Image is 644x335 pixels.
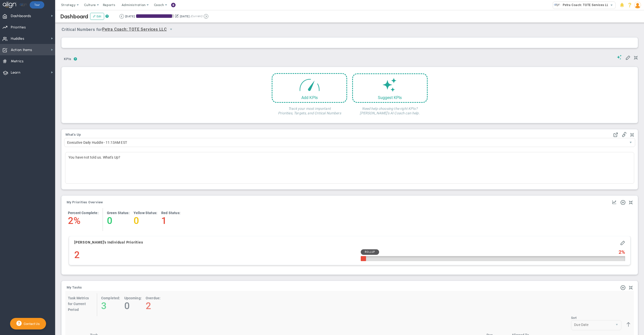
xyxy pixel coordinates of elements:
span: Contact Us [22,322,40,326]
span: My Tasks [67,286,82,289]
span: Rollup [365,250,375,254]
h4: Yellow Status: [134,211,157,215]
span: select [608,2,615,9]
img: 197543.Person.photo [634,2,641,9]
h4: [PERSON_NAME]'s Individual Priorities [74,240,143,245]
h4: 2 [68,215,73,226]
h4: Red Status: [161,211,180,215]
h4: 1 [161,215,180,226]
span: Petra Coach: TOTE Services LLC [102,26,167,33]
span: (Current) [190,14,203,19]
div: Suggest KPIs [353,95,427,100]
span: 2 [619,249,621,255]
h4: % [73,215,80,226]
span: Administration [122,3,145,7]
span: Learn [11,67,20,78]
button: Go to next period [204,14,208,19]
span: Dashboards [11,11,31,21]
span: Petra Coach: TOTE Services LLC [560,2,611,8]
h4: Need help choosing the right KPIs? [PERSON_NAME]'s AI Coach can help. [352,103,428,115]
span: Critical Numbers for [62,25,177,34]
span: Dashboard [60,13,88,20]
h4: 0 [134,215,157,226]
div: [DATE] [125,14,135,19]
span: What's Up [65,133,81,136]
button: My Priorities Overview [67,201,103,205]
span: % [621,249,625,255]
span: Coach [154,3,164,7]
button: KPIs [62,55,74,64]
h4: 2 [74,249,80,260]
span: select [626,138,635,147]
div: [DATE] [180,14,189,19]
span: Metrics [11,56,24,67]
div: Period Progress: 95% Day 87 of 91 with 4 remaining. [136,14,174,18]
span: My Priorities Overview [67,201,103,204]
a: My Tasks [67,286,82,290]
span: Strategy [61,3,76,7]
img: 32314.Company.photo [554,2,560,8]
span: KPIs [62,55,74,63]
div: Add KPIs [272,95,346,100]
span: Priorities [11,22,26,33]
span: Action Items [11,45,32,55]
span: Executive Daily Huddle - 11:13AM EST [64,138,626,147]
div: You have not told us. What's Up? [65,152,634,184]
span: Huddles [11,33,24,44]
button: Go to previous period [119,14,124,19]
button: Edit [90,13,104,20]
button: What's Up [65,133,81,137]
h4: Green Status: [107,211,130,215]
h4: Percent Complete: [68,211,99,215]
span: select [167,25,175,34]
span: Suggestions (AI Feature) [617,55,622,60]
span: Edit My KPIs [625,55,630,60]
h4: 0 [107,215,130,226]
h4: Track your most important Priorities, Targets, and Critical Numbers [272,103,347,115]
span: Culture [84,3,96,7]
